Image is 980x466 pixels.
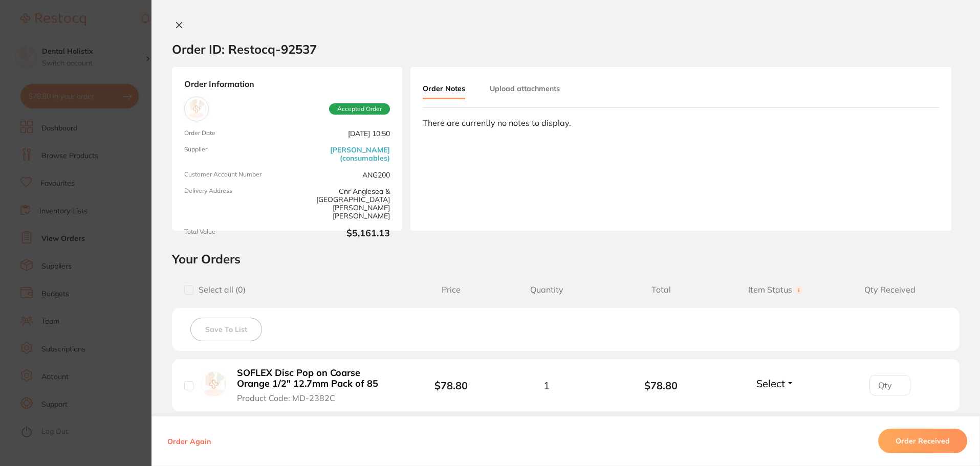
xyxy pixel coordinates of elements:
input: Qty [869,375,910,395]
span: Delivery Address [184,187,283,220]
button: Select [753,377,797,390]
span: Select [756,377,785,390]
button: Save To List [190,318,262,341]
strong: Order Information [184,79,390,88]
b: SOFLEX Disc Pop on Coarse Orange 1/2" 12.7mm Pack of 85 [237,368,395,389]
span: Total Value [184,228,283,239]
span: 1 [543,380,550,391]
span: Item Status [718,285,833,295]
span: Qty Received [833,285,947,295]
span: [DATE] 10:50 [291,129,390,138]
div: There are currently no notes to display. [423,118,939,127]
span: Accepted Order [329,103,390,115]
span: Quantity [489,285,604,295]
span: Supplier [184,146,283,162]
img: SOFLEX Disc Pop on Coarse Orange 1/2" 12.7mm Pack of 85 [201,372,226,397]
span: Select all ( 0 ) [193,285,246,295]
span: ANG200 [291,171,390,179]
img: Henry Schein Halas (consumables) [187,99,206,119]
button: Order Received [878,429,967,453]
button: Order Again [164,436,214,446]
span: Product Code: MD-2382C [237,393,335,403]
b: $5,161.13 [291,228,390,239]
b: $78.80 [604,380,718,391]
h2: Order ID: Restocq- 92537 [172,41,317,57]
b: $78.80 [434,379,468,392]
button: Order Notes [423,79,465,99]
button: Upload attachments [490,79,560,98]
a: [PERSON_NAME] (consumables) [291,146,390,162]
h2: Your Orders [172,251,960,267]
span: Price [413,285,489,295]
button: SOFLEX Disc Pop on Coarse Orange 1/2" 12.7mm Pack of 85 Product Code: MD-2382C [234,367,398,403]
span: Order Date [184,129,283,138]
span: Customer Account Number [184,171,283,179]
span: Cnr Anglesea & [GEOGRAPHIC_DATA][PERSON_NAME][PERSON_NAME] [291,187,390,220]
span: Total [604,285,718,295]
